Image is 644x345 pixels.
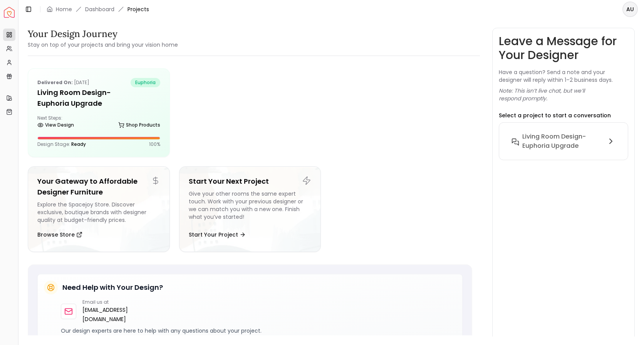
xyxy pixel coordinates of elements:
[37,115,160,130] div: Next Steps:
[4,7,15,18] a: Spacejoy
[47,5,149,13] nav: breadcrumb
[37,176,160,198] h5: Your Gateway to Affordable Designer Furniture
[28,166,170,252] a: Your Gateway to Affordable Designer FurnitureExplore the Spacejoy Store. Discover exclusive, bout...
[499,68,628,84] p: Have a question? Send a note and your designer will reply within 1–2 business days.
[62,282,163,293] h5: Need Help with Your Design?
[37,141,86,147] p: Design Stage:
[118,120,160,130] a: Shop Products
[189,176,312,187] h5: Start Your Next Project
[127,5,149,13] span: Projects
[4,7,15,18] img: Spacejoy Logo
[131,78,160,87] span: euphoria
[179,166,321,252] a: Start Your Next ProjectGive your other rooms the same expert touch. Work with your previous desig...
[37,87,160,109] h5: Living Room design-Euphoria upgrade
[499,87,628,102] p: Note: This isn’t live chat, but we’ll respond promptly.
[623,2,637,16] span: AU
[85,5,114,13] a: Dashboard
[189,227,246,242] button: Start Your Project
[499,112,611,119] p: Select a project to start a conversation
[82,299,151,305] p: Email us at
[56,5,72,13] a: Home
[37,79,73,86] b: Delivered on:
[71,141,86,147] span: Ready
[622,2,638,17] button: AU
[37,78,89,87] p: [DATE]
[505,129,622,154] button: Living Room design-Euphoria upgrade
[28,28,178,40] h3: Your Design Journey
[499,34,628,62] h3: Leave a Message for Your Designer
[61,327,456,335] p: Our design experts are here to help with any questions about your project.
[28,41,178,49] small: Stay on top of your projects and bring your vision home
[37,227,82,242] button: Browse Store
[82,305,151,324] a: [EMAIL_ADDRESS][DOMAIN_NAME]
[37,201,160,224] div: Explore the Spacejoy Store. Discover exclusive, boutique brands with designer quality at budget-f...
[522,132,603,151] h6: Living Room design-Euphoria upgrade
[37,120,74,130] a: View Design
[149,141,160,147] p: 100 %
[189,190,312,224] div: Give your other rooms the same expert touch. Work with your previous designer or we can match you...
